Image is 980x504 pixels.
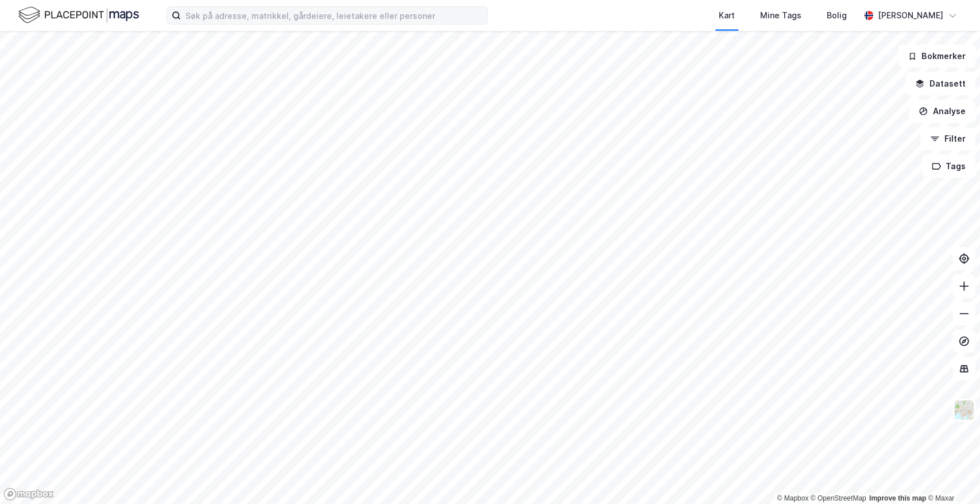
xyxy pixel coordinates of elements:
a: Mapbox [777,494,808,502]
div: Mine Tags [760,9,801,22]
div: Kontrollprogram for chat [923,449,980,504]
iframe: Chat Widget [923,449,980,504]
button: Datasett [905,72,975,95]
button: Bokmerker [898,45,975,68]
div: Kart [719,9,735,22]
img: Z [953,399,975,421]
div: [PERSON_NAME] [878,9,943,22]
input: Søk på adresse, matrikkel, gårdeiere, leietakere eller personer [181,7,487,24]
div: Bolig [827,9,847,22]
button: Filter [920,127,975,150]
a: OpenStreetMap [811,494,866,502]
a: Improve this map [869,494,926,502]
a: Mapbox homepage [3,487,54,501]
button: Tags [922,155,975,178]
button: Analyse [909,100,975,123]
img: logo.f888ab2527a4732fd821a326f86c7f29.svg [18,5,139,25]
